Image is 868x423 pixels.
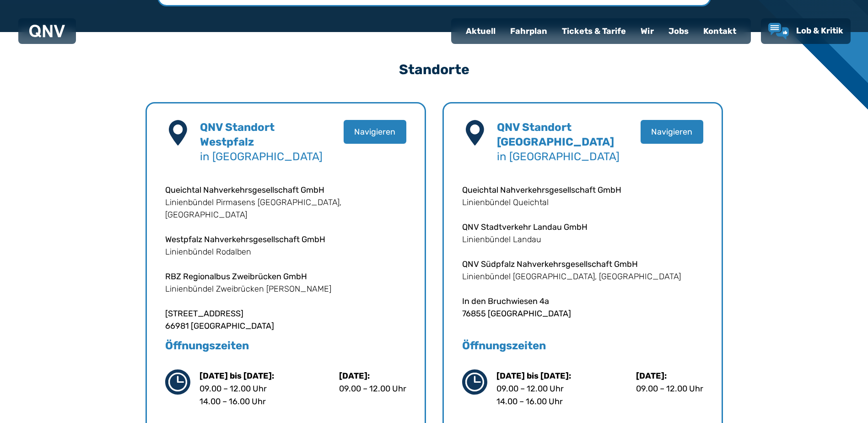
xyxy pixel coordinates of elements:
[344,120,406,144] button: Navigieren
[462,221,703,233] p: QNV Stadtverkehr Landau GmbH
[462,271,703,283] p: Linienbündel [GEOGRAPHIC_DATA], [GEOGRAPHIC_DATA]
[29,22,65,40] a: QNV Logo
[165,196,406,221] p: Linienbündel Pirmasens [GEOGRAPHIC_DATA], [GEOGRAPHIC_DATA]
[165,233,406,246] p: Westpfalz Nahverkehrsgesellschaft GmbH
[768,23,843,39] a: Lob & Kritik
[462,338,703,353] h5: Öffnungszeiten
[633,19,661,43] a: Wir
[339,382,406,395] p: 09.00 – 12.00 Uhr
[641,120,703,144] button: Navigieren
[636,369,703,382] p: [DATE]:
[165,308,406,332] p: [STREET_ADDRESS] 66981 [GEOGRAPHIC_DATA]
[636,382,703,395] p: 09.00 – 12.00 Uhr
[497,120,620,164] h4: in [GEOGRAPHIC_DATA]
[199,369,274,382] p: [DATE] bis [DATE]:
[555,19,633,43] a: Tickets & Tarife
[661,19,696,43] a: Jobs
[462,258,703,271] p: QNV Südpfalz Nahverkehrsgesellschaft GmbH
[165,283,406,295] p: Linienbündel Zweibrücken [PERSON_NAME]
[165,271,406,283] p: RBZ Regionalbus Zweibrücken GmbH
[503,19,555,43] a: Fahrplan
[165,184,406,196] p: Queichtal Nahverkehrsgesellschaft GmbH
[796,26,843,36] span: Lob & Kritik
[165,246,406,258] p: Linienbündel Rodalben
[146,54,723,86] h3: Standorte
[200,120,323,164] h4: in [GEOGRAPHIC_DATA]
[462,184,703,196] p: Queichtal Nahverkehrsgesellschaft GmbH
[462,233,703,246] p: Linienbündel Landau
[496,369,571,382] p: [DATE] bis [DATE]:
[200,121,275,148] b: QNV Standort Westpfalz
[458,19,503,43] a: Aktuell
[165,338,406,353] h5: Öffnungszeiten
[462,196,703,209] p: Linienbündel Queichtal
[29,25,65,38] img: QNV Logo
[496,382,571,408] p: 09.00 – 12.00 Uhr 14.00 – 16.00 Uhr
[696,19,744,43] a: Kontakt
[462,295,703,320] p: In den Bruchwiesen 4a 76855 [GEOGRAPHIC_DATA]
[199,382,274,408] p: 09.00 – 12.00 Uhr 14.00 – 16.00 Uhr
[497,121,614,148] b: QNV Standort [GEOGRAPHIC_DATA]
[339,369,406,382] p: [DATE]:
